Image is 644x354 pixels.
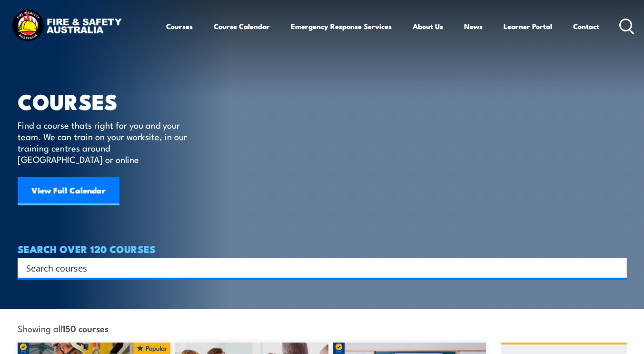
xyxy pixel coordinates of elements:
strong: 150 courses [62,322,109,334]
a: Emergency Response Services [291,15,392,38]
a: About Us [413,15,443,38]
a: Courses [166,15,193,38]
a: Contact [573,15,599,38]
input: Search input [26,261,606,275]
button: Search magnifier button [610,261,624,274]
span: Showing all [18,323,109,333]
p: Find a course thats right for you and your team. We can train on your worksite, in our training c... [18,119,191,165]
a: View Full Calendar [18,177,119,205]
h1: COURSES [18,91,201,110]
h4: SEARCH OVER 120 COURSES [18,243,627,254]
a: Learner Portal [504,15,552,38]
a: News [464,15,483,38]
form: Search form [28,261,608,274]
a: Course Calendar [214,15,270,38]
